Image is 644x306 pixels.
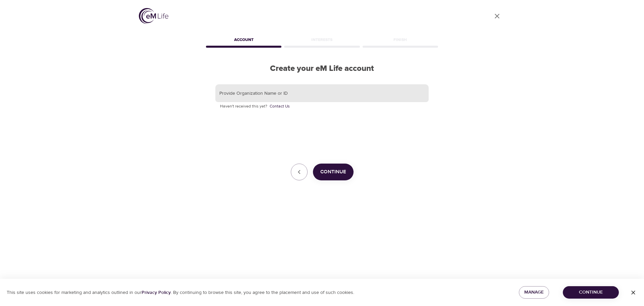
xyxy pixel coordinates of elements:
[270,103,290,110] a: Contact Us
[139,8,168,24] img: logo
[320,168,346,176] span: Continue
[524,288,544,297] span: Manage
[489,8,505,24] a: close
[220,103,424,110] p: Haven't received this yet?
[313,164,354,180] button: Continue
[519,286,549,299] button: Manage
[563,286,619,299] button: Continue
[142,290,171,296] a: Privacy Policy
[205,64,439,74] h2: Create your eM Life account
[568,288,613,297] span: Continue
